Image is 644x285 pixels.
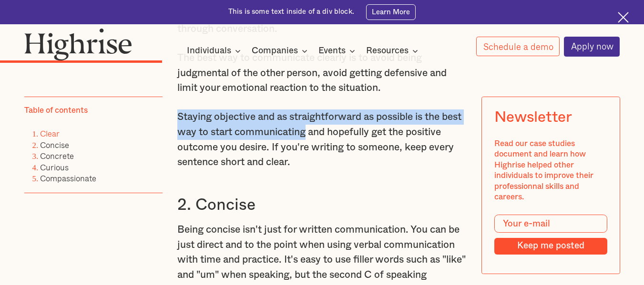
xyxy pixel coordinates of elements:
form: Modal Form [494,215,607,255]
h3: 2. Concise [177,195,467,215]
a: Learn More [366,4,416,20]
div: Events [318,45,346,57]
a: Compassionate [40,172,96,185]
input: Keep me posted [494,238,607,255]
div: Resources [366,45,421,57]
a: Schedule a demo [476,37,560,56]
a: Concise [40,138,69,151]
div: This is some text inside of a div block. [228,7,354,17]
img: Highrise logo [24,28,132,60]
input: Your e-mail [494,215,607,233]
div: Read our case studies document and learn how Highrise helped other individuals to improve their p... [494,138,607,203]
a: Clear [40,127,60,140]
a: Curious [40,161,69,174]
a: Concrete [40,149,74,162]
img: Cross icon [618,12,629,23]
div: Newsletter [494,109,572,127]
a: Apply now [564,37,620,57]
p: Staying objective and as straightforward as possible is the best way to start communicating and h... [177,109,467,170]
div: Individuals [187,45,231,57]
div: Individuals [187,45,244,57]
div: Resources [366,45,409,57]
p: The best way to communicate clearly is to avoid being judgmental of the other person, avoid getti... [177,50,467,96]
div: Events [318,45,358,57]
div: Companies [252,45,298,57]
div: Table of contents [24,105,88,116]
div: Companies [252,45,310,57]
